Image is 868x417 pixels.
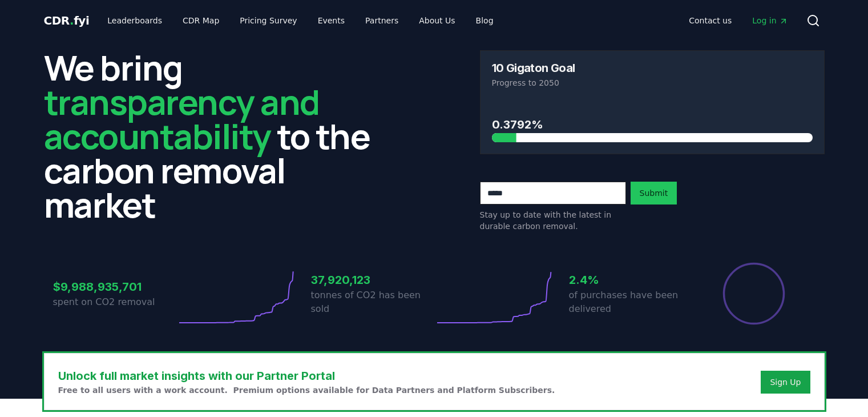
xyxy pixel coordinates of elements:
[98,10,171,31] a: Leaderboards
[311,271,434,288] h3: 37,920,123
[410,10,464,31] a: About Us
[231,10,306,31] a: Pricing Survey
[680,10,797,31] nav: Main
[44,13,90,29] a: CDR.fyi
[752,15,788,26] span: Log in
[311,288,434,316] p: tonnes of CO2 has been sold
[770,376,801,388] a: Sign Up
[492,62,575,74] h3: 10 Gigaton Goal
[309,10,354,31] a: Events
[58,367,555,384] h3: Unlock full market insights with our Partner Portal
[631,182,677,205] button: Submit
[98,10,502,31] nav: Main
[53,278,176,295] h3: $9,988,935,701
[569,288,692,316] p: of purchases have been delivered
[492,116,813,133] h3: 0.3792%
[44,78,320,159] span: transparency and accountability
[356,10,407,31] a: Partners
[680,10,741,31] a: Contact us
[569,271,692,288] h3: 2.4%
[743,10,797,31] a: Log in
[70,14,74,27] span: .
[467,10,503,31] a: Blog
[492,77,813,89] p: Progress to 2050
[58,384,555,396] p: Free to all users with a work account. Premium options available for Data Partners and Platform S...
[44,14,90,27] span: CDR fyi
[761,371,810,394] button: Sign Up
[173,10,228,31] a: CDR Map
[480,209,626,232] p: Stay up to date with the latest in durable carbon removal.
[44,50,389,222] h2: We bring to the carbon removal market
[53,295,176,309] p: spent on CO2 removal
[722,262,786,326] div: Percentage of sales delivered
